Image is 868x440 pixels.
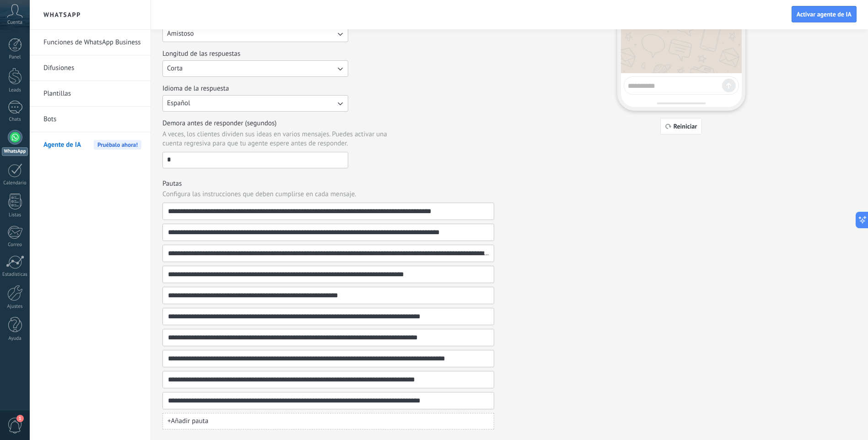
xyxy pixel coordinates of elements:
button: Tono de voz [162,26,348,42]
span: Español [167,99,190,108]
button: Idioma de la respuesta [162,95,348,112]
a: Agente de IAPruébalo ahora! [43,132,141,158]
button: Activar agente de IA [792,6,857,22]
div: Calendario [2,180,28,186]
div: Listas [2,212,28,218]
span: Idioma de la respuesta [162,84,229,93]
div: Estadísticas [2,272,28,278]
div: Correo [2,242,28,248]
li: Difusiones [30,55,151,81]
span: 1 [16,415,24,422]
span: Activar agente de IA [797,11,852,17]
a: Funciones de WhatsApp Business [43,30,141,55]
span: + Añadir pauta [167,417,208,426]
li: Funciones de WhatsApp Business [30,30,151,55]
div: Leads [2,87,28,93]
span: Pruébalo ahora! [94,140,141,150]
span: Configura las instrucciones que deben cumplirse en cada mensaje. [162,190,356,199]
div: Chats [2,117,28,123]
span: Longitud de las respuestas [162,49,240,59]
li: Bots [30,107,151,132]
span: A veces, los clientes dividen sus ideas en varios mensajes. Puedes activar una cuenta regresiva p... [162,130,403,148]
span: Agente de IA [43,132,81,158]
button: Reiniciar [660,118,702,134]
div: WhatsApp [2,147,28,156]
a: Difusiones [43,55,141,81]
span: Demora antes de responder (segundos) [162,119,277,128]
span: Reiniciar [674,123,697,129]
h3: Pautas [162,179,494,188]
li: Plantillas [30,81,151,107]
input: Demora antes de responder (segundos)A veces, los clientes dividen sus ideas en varios mensajes. P... [163,152,348,167]
button: Longitud de las respuestas [162,60,348,77]
span: Amistoso [167,29,194,38]
div: Ajustes [2,304,28,310]
li: Agente de IA [30,132,151,157]
span: Cuenta [7,20,22,26]
a: Bots [43,107,141,132]
span: Corta [167,64,183,73]
a: Plantillas [43,81,141,107]
div: Ayuda [2,336,28,342]
div: Panel [2,54,28,60]
button: +Añadir pauta [162,413,494,429]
